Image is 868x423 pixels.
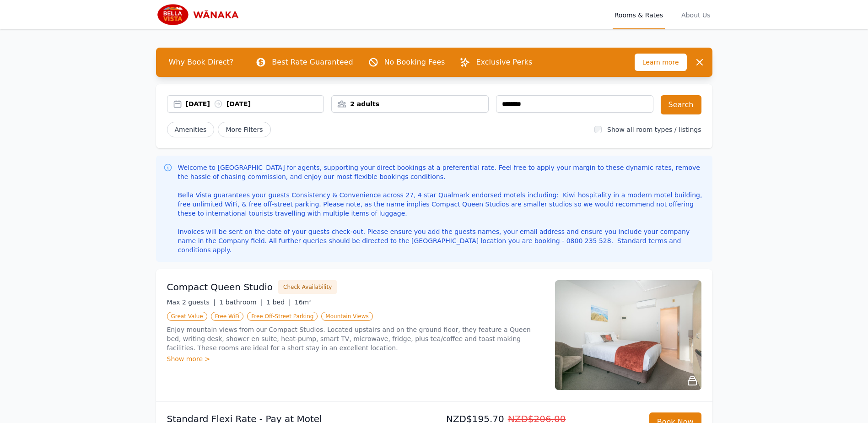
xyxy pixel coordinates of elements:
span: Learn more [635,54,687,71]
span: Free Off-Street Parking [247,312,318,321]
span: Why Book Direct? [162,53,241,71]
label: Show all room types / listings [607,126,701,133]
span: Max 2 guests | [167,298,216,306]
span: Mountain Views [321,312,372,321]
h3: Compact Queen Studio [167,281,273,293]
p: Welcome to [GEOGRAPHIC_DATA] for agents, supporting your direct bookings at a preferential rate. ... [178,163,705,255]
span: 1 bed | [266,298,291,306]
p: Best Rate Guaranteed [272,57,353,68]
button: Check Availability [278,280,337,294]
span: More Filters [218,122,270,137]
span: Great Value [167,312,207,321]
div: [DATE] [DATE] [186,99,324,108]
div: 2 adults [332,99,488,108]
p: Enjoy mountain views from our Compact Studios. Located upstairs and on the ground floor, they fea... [167,325,544,352]
div: Show more > [167,354,544,363]
p: Exclusive Perks [476,57,532,68]
span: Free WiFi [211,312,244,321]
img: Bella Vista Wanaka [156,4,244,26]
span: 16m² [295,298,312,306]
span: 1 bathroom | [219,298,263,306]
button: Search [661,95,701,114]
button: Amenities [167,122,215,137]
p: No Booking Fees [384,57,445,68]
